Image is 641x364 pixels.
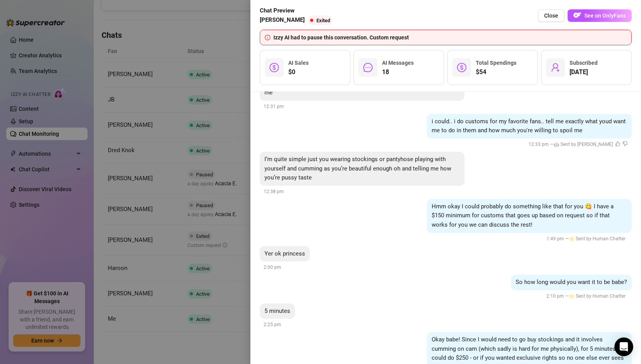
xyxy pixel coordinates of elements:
span: 18 [382,67,414,77]
span: Total Spendings [476,60,516,66]
span: dollar [457,63,466,72]
div: Izzy AI had to pause this conversation. Custom request [273,33,627,42]
span: like [615,141,620,146]
span: I’m quite simple just you wearing stockings or pantyhose playing with yourself and cumming as you... [264,156,451,181]
span: AI Messages [382,60,414,66]
span: See on OnlyFans [584,12,626,19]
span: user-add [551,63,560,72]
span: 2:00 pm [264,265,281,270]
span: Close [544,12,558,19]
span: 🤖 Sent by [PERSON_NAME] [554,142,613,147]
span: [PERSON_NAME] [260,16,305,25]
span: message [363,63,373,72]
span: 2:25 pm [264,322,281,327]
span: 2:10 pm — [546,293,628,299]
span: 5 minutes [264,307,290,314]
span: 12:33 pm — [529,142,628,147]
span: So how long would you want it to be babe? [516,279,627,286]
a: OFSee on OnlyFans [568,9,632,22]
div: Open Intercom Messenger [614,337,633,356]
span: Hmm okay I could probably do something like that for you 😋 I have a $150 minimum for customs that... [432,203,614,228]
span: i could.. i do customs for my favorite fans.. tell me exactly what youd want me to do in them and... [432,118,626,134]
span: Subscribed [570,60,598,66]
button: Close [538,9,564,22]
span: 🌟 Sent by Human Chatter [569,293,625,299]
span: 12:31 pm [264,104,284,109]
span: 1:49 pm — [546,236,628,241]
span: [DATE] [570,67,598,77]
button: OFSee on OnlyFans [568,9,632,22]
span: Chat Preview [260,6,336,16]
span: info-circle [265,35,270,40]
span: $54 [476,67,516,77]
span: 12:38 pm [264,189,284,194]
span: $0 [288,67,309,77]
span: AI Sales [288,60,309,66]
span: dollar [270,63,279,72]
span: Yer ok princess [264,250,305,257]
span: Exited [316,18,330,23]
span: dislike [623,141,628,146]
span: 🌟 Sent by Human Chatter [569,236,625,241]
img: OF [573,11,581,19]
